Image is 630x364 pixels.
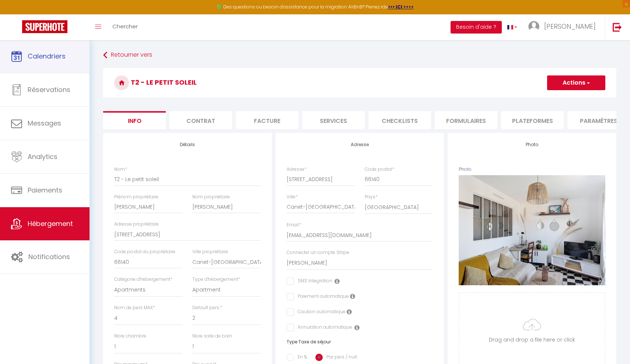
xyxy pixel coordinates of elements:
[294,354,307,362] label: En %
[567,111,630,129] li: Paramètres
[114,194,158,201] label: Prénom propriétaire
[28,152,57,161] span: Analytics
[103,49,616,62] a: Retourner vers
[103,68,616,98] h3: T2 - Le petit soleil
[103,111,166,129] li: Info
[388,4,414,10] a: >>> ICI <<<<
[192,248,228,255] label: Ville propriétaire
[287,339,433,344] h6: Type Taxe de séjour
[435,111,497,129] li: Formulaires
[523,14,605,40] a: ... [PERSON_NAME]
[28,185,62,195] span: Paiements
[28,219,73,228] span: Hébergement
[287,142,433,147] h4: Adresse
[114,276,172,283] label: Catégorie d'hébergement
[107,14,143,40] a: Chercher
[28,119,61,128] span: Messages
[501,111,564,129] li: Plateformes
[365,194,378,201] label: Pays
[287,249,349,256] label: Connecter un compte Stripe
[169,111,232,129] li: Contrat
[547,75,605,90] button: Actions
[28,52,66,61] span: Calendriers
[528,21,539,32] img: ...
[114,304,155,311] label: Nom de pers MAX
[544,22,596,31] span: [PERSON_NAME]
[114,166,127,173] label: Nom
[114,221,159,228] label: Adresse propriétaire
[192,333,232,340] label: Nbre salle de bain
[28,252,70,261] span: Notifications
[368,111,431,129] li: Checklists
[114,142,261,147] h4: Détails
[613,22,622,32] img: logout
[287,166,307,173] label: Adresse
[459,166,472,173] label: Photo
[28,85,70,94] span: Réservations
[192,194,230,201] label: Nom propriétaire
[112,22,138,30] span: Chercher
[365,166,394,173] label: Code postal
[114,248,175,255] label: Code postal du propriétaire
[22,20,67,33] img: Super Booking
[192,276,240,283] label: Type d'hébergement
[192,304,222,311] label: Default pers.
[451,21,502,33] button: Besoin d'aide ?
[114,333,146,340] label: Nbre chambre
[323,354,357,362] label: Par pers / nuit
[294,308,346,317] label: Caution automatique
[459,142,605,147] h4: Photo
[287,194,298,201] label: Ville
[294,293,349,301] label: Paiement automatique
[287,222,301,229] label: Email
[302,111,365,129] li: Services
[236,111,298,129] li: Facture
